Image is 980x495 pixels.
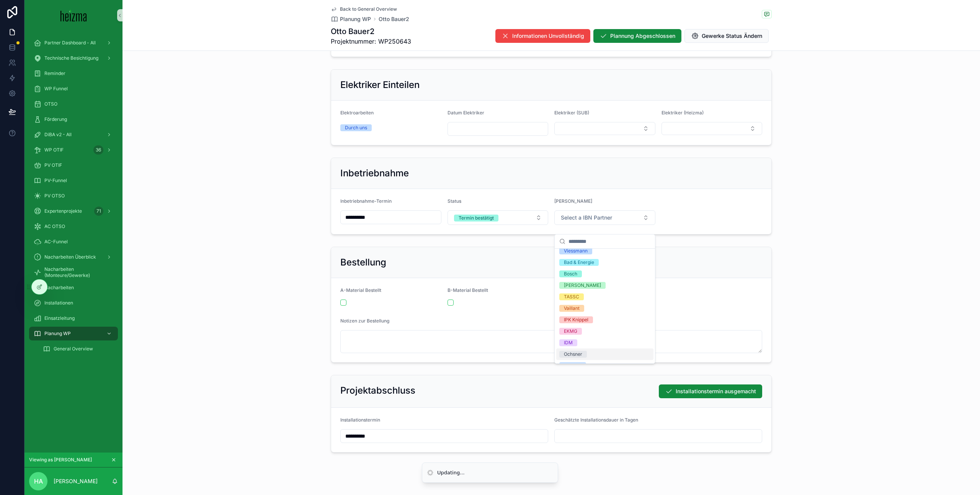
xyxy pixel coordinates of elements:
[44,223,65,230] span: AC OTSO
[29,143,118,157] a: WP OTIF36
[564,339,573,346] div: IDM
[554,417,638,423] span: Geschätzte Installationsdauer in Tagen
[44,266,110,278] span: Nacharbeiten (Monteure/Gewerke)
[564,328,577,335] div: EKMG
[564,259,594,266] div: Bad & Energie
[512,32,584,40] span: Informationen Unvollständig
[29,36,118,50] a: Partner Dashboard - All
[331,37,411,46] span: Projektnummer: WP250643
[459,215,494,221] div: Termin bestätigt
[44,55,98,61] span: Technische Besichtigung
[44,40,96,46] span: Partner Dashboard - All
[94,207,103,216] div: 71
[44,70,65,77] span: Reminder
[44,315,75,321] span: Einsatzleitung
[554,210,655,225] button: Select Button
[29,174,118,187] a: PV-Funnel
[495,29,590,43] button: Informationen Unvollständig
[702,32,762,40] span: Gewerke Status Ändern
[564,351,582,358] div: Ochsner
[564,282,601,289] div: [PERSON_NAME]
[29,250,118,264] a: Nacharbeiten Überblick
[44,86,68,92] span: WP Funnel
[340,79,420,91] h2: Elektriker Einteilen
[29,189,118,203] a: PV OTSO
[44,331,71,337] span: Planung WP
[659,384,762,398] button: Installationstermin ausgemacht
[340,167,409,179] h2: Inbetriebnahme
[29,235,118,249] a: AC-Funnel
[448,198,461,204] span: Status
[29,311,118,325] a: Einsatzleitung
[44,285,74,291] span: Nacharbeiten
[676,388,756,395] span: Installationstermin ausgemacht
[340,287,381,293] span: A-Material Bestellt
[44,101,57,107] span: OTSO
[564,270,577,277] div: Bosch
[564,247,588,254] div: Viessmann
[44,162,62,168] span: PV OTIF
[29,97,118,111] a: OTSO
[29,327,118,340] a: Planung WP
[54,477,98,485] p: [PERSON_NAME]
[554,110,589,116] span: Elektriker (SUB)
[29,51,118,65] a: Technische Besichtigung
[44,116,67,122] span: Förderung
[340,417,380,423] span: Installationstermin
[661,122,763,135] button: Select Button
[331,6,397,12] a: Back to General Overview
[554,122,655,135] button: Select Button
[29,265,118,279] a: Nacharbeiten (Monteure/Gewerke)
[340,110,374,116] span: Elektroarbeiten
[610,32,675,40] span: Plannung Abgeschlossen
[448,110,484,116] span: Datum Elektriker
[437,469,465,477] div: Updating...
[34,477,43,486] span: HA
[564,316,588,323] div: IPK Knippel
[44,254,96,260] span: Nacharbeiten Überblick
[29,296,118,310] a: Installationen
[448,287,488,293] span: B-Material Bestellt
[44,132,72,138] span: DiBA v2 - All
[29,112,118,126] a: Förderung
[44,239,68,245] span: AC-Funnel
[684,29,769,43] button: Gewerke Status Ändern
[331,15,371,23] a: Planung WP
[29,220,118,233] a: AC OTSO
[340,198,392,204] span: Inbetriebnahme-Termin
[379,15,409,23] a: Otto Bauer2
[340,318,389,324] span: Notizen zur Bestellung
[29,281,118,295] a: Nacharbeiten
[44,300,73,306] span: Installationen
[44,177,67,184] span: PV-Funnel
[564,293,579,300] div: TASSC
[564,362,581,369] div: Lambda
[60,9,87,21] img: App logo
[93,145,103,155] div: 36
[29,67,118,80] a: Reminder
[54,346,93,352] span: General Overview
[29,457,92,463] span: Viewing as [PERSON_NAME]
[564,305,580,312] div: Vaillant
[340,256,386,269] h2: Bestellung
[340,384,415,397] h2: Projektabschluss
[29,204,118,218] a: Expertenprojekte71
[44,147,64,153] span: WP OTIF
[331,26,411,37] h1: Otto Bauer2
[340,6,397,12] span: Back to General Overview
[38,342,118,356] a: General Overview
[593,29,681,43] button: Plannung Abgeschlossen
[448,210,549,225] button: Select Button
[44,208,82,214] span: Expertenprojekte
[555,249,655,363] div: Suggestions
[24,31,122,366] div: scrollable content
[340,15,371,23] span: Planung WP
[44,193,65,199] span: PV OTSO
[554,198,592,204] span: [PERSON_NAME]
[29,158,118,172] a: PV OTIF
[561,214,612,221] span: Select a IBN Partner
[661,110,704,116] span: Elektriker (Heizma)
[29,82,118,96] a: WP Funnel
[29,128,118,142] a: DiBA v2 - All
